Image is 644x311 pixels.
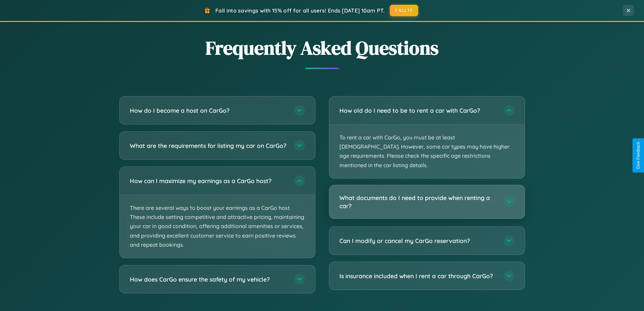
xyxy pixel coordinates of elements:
p: There are several ways to boost your earnings as a CarGo host. These include setting competitive ... [120,195,315,258]
h3: What documents do I need to provide when renting a car? [339,194,497,210]
h3: How does CarGo ensure the safety of my vehicle? [130,275,287,284]
h3: How do I become a host on CarGo? [130,106,287,115]
h3: Can I modify or cancel my CarGo reservation? [339,237,497,245]
h3: How can I maximize my earnings as a CarGo host? [130,177,287,185]
h2: Frequently Asked Questions [119,35,525,61]
h3: What are the requirements for listing my car on CarGo? [130,141,287,150]
h3: Is insurance included when I rent a car through CarGo? [339,272,497,280]
p: To rent a car with CarGo, you must be at least [DEMOGRAPHIC_DATA]. However, some car types may ha... [329,125,525,178]
div: Give Feedback [636,142,641,169]
h3: How old do I need to be to rent a car with CarGo? [339,106,497,115]
span: Fall into savings with 15% off for all users! Ends [DATE] 10am PT. [215,7,385,14]
button: FALL15 [390,5,418,16]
